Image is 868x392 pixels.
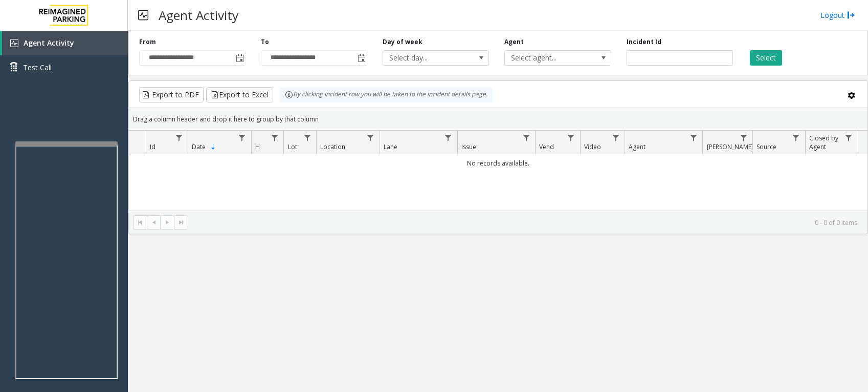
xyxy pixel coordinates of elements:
label: Day of week [383,37,422,47]
span: Test Call [23,62,52,73]
a: Lane Filter Menu [441,131,455,145]
span: Issue [461,142,476,151]
a: Video Filter Menu [609,131,622,145]
a: Parker Filter Menu [737,131,750,145]
span: Video [584,142,601,151]
span: Agent Activity [24,38,74,48]
a: Date Filter Menu [235,131,249,145]
div: Drag a column header and drop it here to group by that column [129,110,867,128]
img: pageIcon [138,3,148,28]
a: Agent Filter Menu [686,131,700,145]
button: Export to PDF [139,87,204,102]
h3: Agent Activity [153,3,243,28]
span: Toggle popup [234,51,245,65]
img: 'icon' [10,39,18,47]
label: To [261,37,269,47]
div: Data table [129,131,867,211]
kendo-pager-info: 0 - 0 of 0 items [194,218,857,227]
div: By clicking Incident row you will be taken to the incident details page. [280,87,493,102]
span: Closed by Agent [809,134,838,151]
span: Source [756,142,776,151]
a: Source Filter Menu [789,131,803,145]
span: Location [320,142,345,151]
span: H [255,142,260,151]
span: Agent [629,142,646,151]
span: Vend [539,142,554,151]
a: H Filter Menu [268,131,281,145]
span: Toggle popup [355,51,367,65]
a: Closed by Agent Filter Menu [842,131,856,145]
a: Agent Activity [2,31,128,55]
label: From [139,37,156,47]
span: [PERSON_NAME] [707,142,753,151]
a: Issue Filter Menu [519,131,533,145]
a: Id Filter Menu [172,131,186,145]
span: Select agent... [505,51,589,65]
span: Id [150,142,155,151]
span: Lot [288,142,297,151]
button: Select [750,50,782,66]
label: Incident Id [627,37,661,47]
span: Sortable [209,143,217,151]
a: Location Filter Menu [364,131,377,145]
td: No records available. [129,154,867,172]
span: Lane [384,142,397,151]
img: logout [847,10,855,20]
span: Date [192,142,206,151]
span: Select day... [383,51,468,65]
img: infoIcon.svg [285,91,293,99]
a: Lot Filter Menu [300,131,314,145]
button: Export to Excel [206,87,273,102]
a: Vend Filter Menu [564,131,578,145]
a: Logout [820,10,855,20]
label: Agent [504,37,524,47]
